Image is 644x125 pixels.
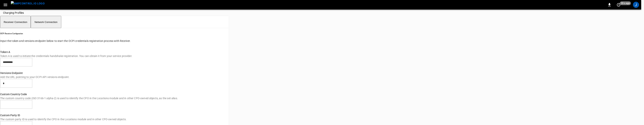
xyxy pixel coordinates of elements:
p: Versions Endpoint [0,71,229,75]
span: 20 s ago [620,1,631,5]
span: Charging Profiles [3,11,24,14]
p: Custom Country Code [0,92,229,96]
button: Network Connection [31,16,61,28]
p: Add the URL pointing to your OCPI API versions endpoint. [0,75,229,79]
button: Receiver Connection [0,16,31,28]
img: ampcontrol.io logo [11,1,45,6]
p: Token A is used to initiate the credentials handshake registration. You can obtain it from your s... [0,54,229,58]
button: set refresh interval [616,2,622,8]
h6: OCPI Receiver Configuration [0,32,229,35]
p: The custom party ID is used to identify the CPO in the Locations module and in other CPO-owned ob... [0,117,229,121]
p: The custom country code (ISO 3166-1 alpha-2) is used to identify the CPO in the Locations module ... [0,96,229,100]
p: Custom Party ID [0,113,229,117]
div: profile-icon [633,2,639,8]
p: Token A [0,50,229,54]
p: Input the token and versions endpoint below to start the OCPI credentials registration process wi... [0,39,229,43]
